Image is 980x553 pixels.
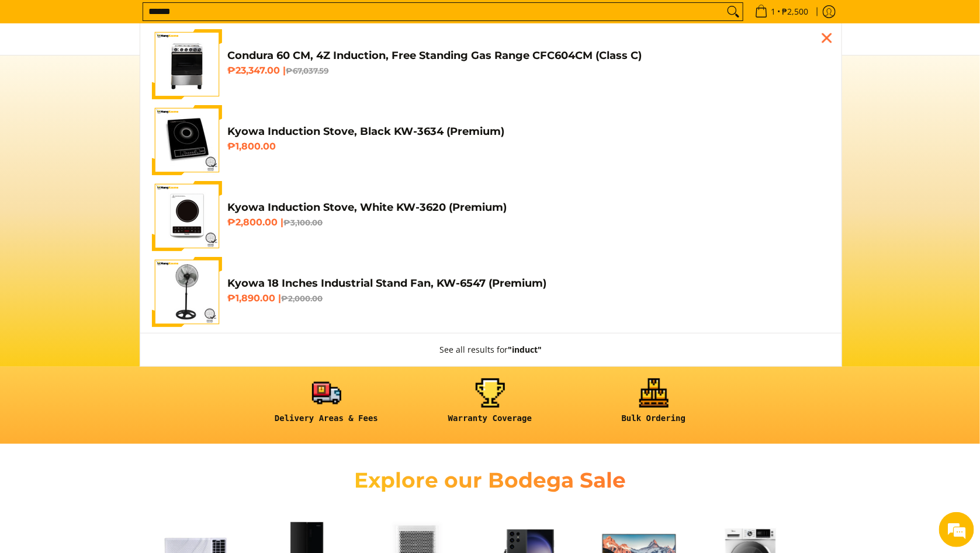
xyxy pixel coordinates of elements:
strong: "induct" [508,344,542,355]
img: Kyowa Induction Stove, White KW-3620 (Premium) [152,181,222,251]
h4: Kyowa 18 Inches Industrial Stand Fan, KW-6547 (Premium) [228,277,830,290]
div: Chat with us now [61,65,196,81]
h2: Explore our Bodega Sale [321,467,660,493]
button: See all results for"induct" [428,333,553,366]
h6: ₱1,800.00 [228,141,830,152]
span: • [752,5,812,18]
del: ₱2,000.00 [282,294,323,303]
a: Kyowa 18 Inches Industrial Stand Fan, KW-6547 (Premium) Kyowa 18 Inches Industrial Stand Fan, KW-... [152,257,830,327]
h6: ₱1,890.00 | [228,293,830,304]
a: Condura 60 CM, 4Z Induction, Free Standing Gas Range CFC604CM (Class C) Condura 60 CM, 4Z Inducti... [152,29,830,99]
h4: Kyowa Induction Stove, Black KW-3634 (Premium) [228,125,830,138]
span: ₱2,500 [781,8,811,16]
span: 1 [770,8,778,16]
img: Kyowa Induction Stove, Black KW-3634 (Premium) [152,105,222,175]
h6: ₱23,347.00 | [228,65,830,76]
a: <h6><strong>Warranty Coverage</strong></h6> [414,378,566,433]
div: Close pop up [818,29,836,47]
textarea: Type your message and hit 'Enter' [6,319,223,360]
h4: Kyowa Induction Stove, White KW-3620 (Premium) [228,201,830,214]
h4: Condura 60 CM, 4Z Induction, Free Standing Gas Range CFC604CM (Class C) [228,49,830,62]
a: <h6><strong>Bulk Ordering</strong></h6> [578,378,730,433]
del: ₱3,100.00 [284,218,323,227]
div: Minimize live chat window [192,6,220,34]
a: Kyowa Induction Stove, Black KW-3634 (Premium) Kyowa Induction Stove, Black KW-3634 (Premium) ₱1,... [152,105,830,175]
del: ₱67,037.59 [286,66,329,75]
img: Kyowa 18 Inches Industrial Stand Fan, KW-6547 (Premium) [152,257,222,327]
button: Search [724,3,743,20]
a: <h6><strong>Delivery Areas & Fees</strong></h6> [251,378,403,433]
h6: ₱2,800.00 | [228,217,830,228]
img: Condura 60 CM, 4Z Induction, Free Standing Gas Range CFC604CM (Class C) [152,29,222,99]
a: Kyowa Induction Stove, White KW-3620 (Premium) Kyowa Induction Stove, White KW-3620 (Premium) ₱2,... [152,181,830,251]
span: We're online! [68,147,161,265]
